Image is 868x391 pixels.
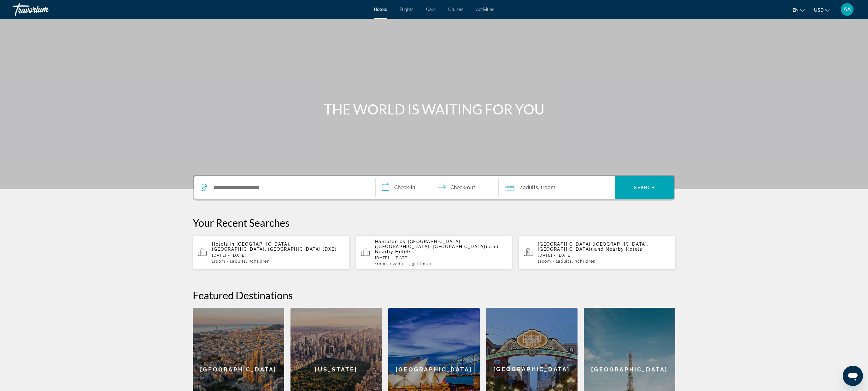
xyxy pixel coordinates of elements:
button: Change currency [814,5,830,15]
span: 1 [375,262,388,266]
a: Flights [400,7,413,12]
p: Your Recent Searches [193,216,675,229]
iframe: Кнопка запуска окна обмена сообщениями [843,366,863,386]
span: 2 [556,259,572,264]
span: , 3 [409,262,433,266]
span: Room [540,259,551,264]
span: , 3 [572,259,596,264]
button: Change language [793,5,805,15]
span: 2 [393,262,409,266]
a: Cars [426,7,436,12]
span: , 1 [538,183,555,192]
span: Adults [395,262,409,266]
span: Hotels in [212,242,235,247]
button: Hotels in [GEOGRAPHIC_DATA], [GEOGRAPHIC_DATA], [GEOGRAPHIC_DATA] (DXB)[DATE] - [DATE]1Room2Adult... [193,235,349,270]
button: User Menu [839,3,855,16]
span: Adults [232,259,246,264]
span: Children [578,259,596,264]
p: [DATE] - [DATE] [538,253,670,258]
span: and Nearby Hotels [375,244,499,254]
span: en [793,8,799,13]
p: [DATE] - [DATE] [212,253,344,258]
h2: Featured Destinations [193,289,675,301]
span: [GEOGRAPHIC_DATA], [GEOGRAPHIC_DATA], [GEOGRAPHIC_DATA] (DXB) [212,242,337,252]
span: [GEOGRAPHIC_DATA] ([GEOGRAPHIC_DATA], [GEOGRAPHIC_DATA]) [538,242,648,252]
span: and Nearby Hotels [594,247,642,252]
span: Room [377,262,388,266]
span: Room [214,259,226,264]
span: , 3 [246,259,270,264]
span: USD [814,8,824,13]
div: Search widget [194,176,674,199]
span: 2 [230,259,246,264]
a: Travorium [13,1,76,18]
span: Hampton by [GEOGRAPHIC_DATA] ([GEOGRAPHIC_DATA], [GEOGRAPHIC_DATA]) [375,239,488,249]
a: Activities [476,7,494,12]
span: 2 [520,183,538,192]
span: Adults [523,184,538,190]
a: Cruises [448,7,463,12]
span: Children [251,259,270,264]
span: Room [542,184,555,190]
span: 1 [212,259,225,264]
a: Hotels [374,7,387,12]
p: [DATE] - [DATE] [375,256,507,260]
span: Children [414,262,433,266]
span: Adults [558,259,572,264]
button: Check in and out dates [376,176,499,199]
span: AA [843,6,851,13]
button: Travelers: 2 adults, 0 children [499,176,615,199]
span: Search [634,185,655,190]
button: Search [615,176,674,199]
button: [GEOGRAPHIC_DATA] ([GEOGRAPHIC_DATA], [GEOGRAPHIC_DATA]) and Nearby Hotels[DATE] - [DATE]1Room2Ad... [519,235,675,270]
button: Hampton by [GEOGRAPHIC_DATA] ([GEOGRAPHIC_DATA], [GEOGRAPHIC_DATA]) and Nearby Hotels[DATE] - [DA... [356,235,513,270]
span: 1 [538,259,551,264]
h1: THE WORLD IS WAITING FOR YOU [316,101,552,117]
